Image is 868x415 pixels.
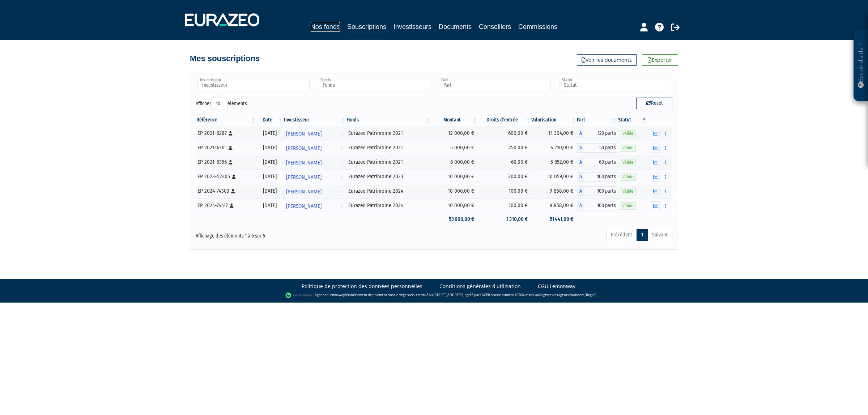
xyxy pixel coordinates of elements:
[286,127,322,141] span: [PERSON_NAME]
[577,172,618,181] div: A - Eurazeo Patrimoine 2023
[620,159,636,166] span: Valide
[431,213,478,226] td: 53 000,00 €
[328,292,345,297] a: Lemonway
[196,98,247,110] label: Afficher éléments
[283,198,346,213] a: [PERSON_NAME]
[230,204,234,208] i: [Français] Personne physique
[283,170,346,184] a: [PERSON_NAME]
[259,202,281,209] div: [DATE]
[577,158,618,167] div: A - Eurazeo Patrimoine 2021
[577,201,584,210] span: A
[620,202,636,209] span: Valide
[620,174,636,180] span: Valide
[577,143,584,153] span: A
[348,129,429,137] div: Eurazeo Patrimoine 2021
[259,129,281,137] div: [DATE]
[285,292,313,299] img: logo-lemonway.png
[211,98,227,110] select: Afficheréléments
[531,114,576,126] th: Valorisation: activer pour trier la colonne par ordre croissant
[531,155,576,170] td: 5 652,00 €
[478,114,531,126] th: Droits d'entrée: activer pour trier la colonne par ordre croissant
[348,173,429,180] div: Eurazeo Patrimoine 2023
[577,201,618,210] div: A - Eurazeo Patrimoine 2024
[584,143,618,153] span: 50 parts
[439,283,521,290] a: Conditions générales d'utilisation
[577,158,584,167] span: A
[478,126,531,141] td: 600,00 €
[196,114,256,126] th: Référence : activer pour trier la colonne par ordre croissant
[577,172,584,181] span: A
[431,114,478,126] th: Montant: activer pour trier la colonne par ordre croissant
[478,155,531,170] td: 60,00 €
[531,141,576,155] td: 4 710,00 €
[197,187,254,195] div: EP 2024-74303
[256,114,283,126] th: Date: activer pour trier la colonne par ordre croissant
[478,198,531,213] td: 100,00 €
[286,156,322,170] span: [PERSON_NAME]
[286,200,322,213] span: [PERSON_NAME]
[642,54,678,66] a: Exporter
[857,33,865,98] p: Besoin d'aide ?
[584,158,618,167] span: 60 parts
[393,22,431,32] a: Investisseurs
[197,202,254,209] div: EP 2024-74417
[439,22,472,32] a: Documents
[531,170,576,184] td: 10 059,00 €
[620,188,636,195] span: Valide
[185,13,259,26] img: 1732889491-logotype_eurazeo_blanc_rvb.png
[348,187,429,195] div: Eurazeo Patrimoine 2024
[637,229,648,241] a: 1
[617,114,647,126] th: Statut : activer pour trier la colonne par ordre d&eacute;croissant
[232,175,236,179] i: [Français] Personne physique
[431,155,478,170] td: 6 000,00 €
[584,201,618,210] span: 100 parts
[196,228,388,240] div: Affichage des éléments 1 à 6 sur 6
[283,114,346,126] th: Investisseur: activer pour trier la colonne par ordre croissant
[348,158,429,166] div: Eurazeo Patrimoine 2021
[636,98,672,109] button: Reset
[231,189,235,193] i: [Français] Personne physique
[348,144,429,151] div: Eurazeo Patrimoine 2021
[531,198,576,213] td: 9 858,00 €
[431,141,478,155] td: 5 000,00 €
[531,126,576,141] td: 11 304,00 €
[431,184,478,198] td: 10 000,00 €
[431,126,478,141] td: 12 000,00 €
[259,187,281,195] div: [DATE]
[7,292,861,299] div: - Agent de (établissement de paiement dont le siège social est situé au [STREET_ADDRESS], agréé p...
[311,22,340,32] a: Nos fonds
[577,114,618,126] th: Part: activer pour trier la colonne par ordre croissant
[577,187,584,196] span: A
[577,187,618,196] div: A - Eurazeo Patrimoine 2024
[577,54,637,66] a: Voir les documents
[584,129,618,138] span: 120 parts
[259,158,281,166] div: [DATE]
[229,131,233,136] i: [Français] Personne physique
[283,155,346,170] a: [PERSON_NAME]
[229,146,233,150] i: [Français] Personne physique
[584,172,618,181] span: 100 parts
[479,22,511,32] a: Conseillers
[259,173,281,180] div: [DATE]
[620,130,636,137] span: Valide
[478,184,531,198] td: 100,00 €
[302,283,422,290] a: Politique de protection des données personnelles
[478,141,531,155] td: 250,00 €
[518,22,557,32] a: Commissions
[286,185,322,198] span: [PERSON_NAME]
[286,142,322,155] span: [PERSON_NAME]
[431,198,478,213] td: 10 000,00 €
[190,54,260,63] h4: Mes souscriptions
[584,187,618,196] span: 100 parts
[478,170,531,184] td: 200,00 €
[340,185,343,198] i: Voir l'investisseur
[259,144,281,151] div: [DATE]
[197,158,254,166] div: EP 2021-6356
[340,200,343,213] i: Voir l'investisseur
[538,283,575,290] a: CGU Lemonway
[340,156,343,170] i: Voir l'investisseur
[229,160,233,164] i: [Français] Personne physique
[347,22,386,33] a: Souscriptions
[620,145,636,151] span: Valide
[531,184,576,198] td: 9 858,00 €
